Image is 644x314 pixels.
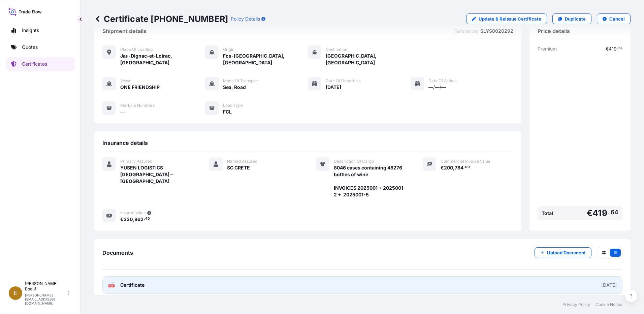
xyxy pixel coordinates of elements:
a: Privacy Policy [562,302,590,307]
span: Documents [102,249,133,256]
span: . [608,210,610,214]
span: Load Type [223,103,243,108]
span: Date of Departure [326,78,361,84]
span: [DATE] [326,84,341,91]
span: Marks & Numbers [120,103,155,108]
span: [GEOGRAPHIC_DATA], [GEOGRAPHIC_DATA] [326,53,411,66]
span: 220 [124,217,133,222]
span: . [144,218,145,220]
div: [DATE] [601,282,617,288]
p: Quotes [22,44,38,51]
span: Mode of Transport [223,78,259,84]
span: € [441,165,444,170]
button: Upload Document [535,247,591,258]
span: Insured Value [120,210,146,216]
a: PDFCertificate[DATE] [102,276,622,294]
span: Premium [538,45,557,52]
span: Place of Loading [120,47,153,52]
a: Duplicate [552,13,591,24]
span: Total [542,210,553,217]
span: € [587,209,592,217]
span: 8046 cases containing 48276 bottles of wine INVOICES 2025001 + 2025001-2 + 2025001-5 [334,164,407,198]
span: , [453,165,455,170]
a: Insights [6,24,75,37]
p: Certificate [PHONE_NUMBER] [94,13,228,24]
span: Date of Arrival [428,78,457,84]
span: 200 [444,165,453,170]
span: Description Of Cargo [334,159,374,164]
span: Certificate [120,282,144,288]
span: Origin [223,47,234,52]
span: Destination [326,47,347,52]
p: [PERSON_NAME] Boeuf [25,281,67,292]
span: Sea, Road [223,84,246,91]
span: 419 [592,209,607,217]
span: 64 [611,210,618,214]
span: Fos-[GEOGRAPHIC_DATA], [GEOGRAPHIC_DATA] [223,53,308,66]
span: € [606,46,609,51]
span: YUSEN LOGISTICS [GEOGRAPHIC_DATA] – [GEOGRAPHIC_DATA] [120,164,193,185]
p: [PERSON_NAME][EMAIL_ADDRESS][DOMAIN_NAME] [25,293,67,305]
span: E [14,290,18,296]
p: Insights [22,27,39,34]
button: Cancel [597,13,631,24]
span: 00 [465,166,470,168]
a: Update & Reissue Certificate [466,13,547,24]
span: —/—/— [428,84,446,91]
span: , [133,217,134,222]
span: Vessel [120,78,132,84]
span: 419 [609,46,617,51]
span: ONE FRIENDSHIP [120,84,160,91]
p: Duplicate [565,15,586,22]
span: Commercial Invoice Value [441,159,490,164]
span: Primary Assured [120,159,152,164]
span: 862 [134,217,143,222]
span: € [120,217,124,222]
p: Certificates [22,61,47,67]
p: Cancel [609,15,625,22]
p: Update & Reissue Certificate [479,15,541,22]
p: Upload Document [547,249,586,256]
span: Insurance details [102,139,148,146]
span: Named Assured [227,159,257,164]
a: Quotes [6,40,75,54]
span: 64 [618,47,622,50]
span: 784 [455,165,463,170]
span: . [617,47,618,50]
span: 40 [145,218,150,220]
p: Policy Details [231,15,260,22]
a: Cookie Notice [595,302,622,307]
span: — [120,108,125,115]
span: . [464,166,465,168]
span: Jau-Dignac-et-Loirac, [GEOGRAPHIC_DATA] [120,53,205,66]
text: PDF [109,285,114,287]
span: SC CRETE [227,164,250,171]
a: Certificates [6,57,75,71]
span: FCL [223,108,232,115]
